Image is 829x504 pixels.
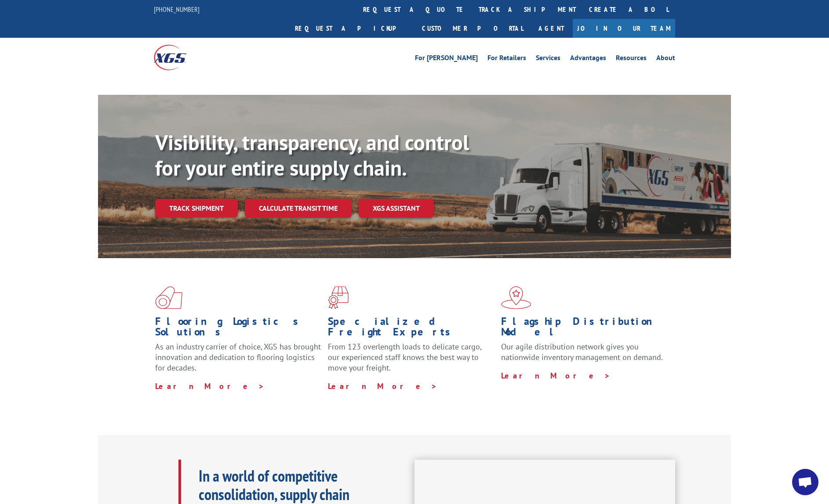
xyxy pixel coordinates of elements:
a: About [656,54,675,64]
p: From 123 overlength loads to delicate cargo, our experienced staff knows the best way to move you... [328,342,494,381]
a: Learn More > [501,371,611,381]
a: Agent [530,19,573,38]
span: Our agile distribution network gives you nationwide inventory management on demand. [501,342,663,362]
a: Open chat [792,469,818,495]
span: As an industry carrier of choice, XGS has brought innovation and dedication to flooring logistics... [155,342,321,373]
a: Request a pickup [288,19,415,38]
img: xgs-icon-flagship-distribution-model-red [501,286,531,309]
a: Advantages [570,54,606,64]
b: Visibility, transparency, and control for your entire supply chain. [155,129,469,181]
a: Customer Portal [415,19,530,38]
a: Join Our Team [573,19,675,38]
h1: Specialized Freight Experts [328,316,494,342]
h1: Flooring Logistics Solutions [155,316,321,342]
a: Learn More > [155,381,265,391]
img: xgs-icon-focused-on-flooring-red [328,286,349,309]
a: Track shipment [155,199,238,217]
a: Resources [616,54,647,64]
a: Services [536,54,560,64]
a: [PHONE_NUMBER] [154,5,200,14]
a: Calculate transit time [245,199,352,218]
img: xgs-icon-total-supply-chain-intelligence-red [155,286,182,309]
a: For Retailers [487,54,526,64]
h1: Flagship Distribution Model [501,316,667,342]
a: Learn More > [328,381,437,391]
a: For [PERSON_NAME] [415,54,478,64]
a: XGS ASSISTANT [359,199,434,218]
